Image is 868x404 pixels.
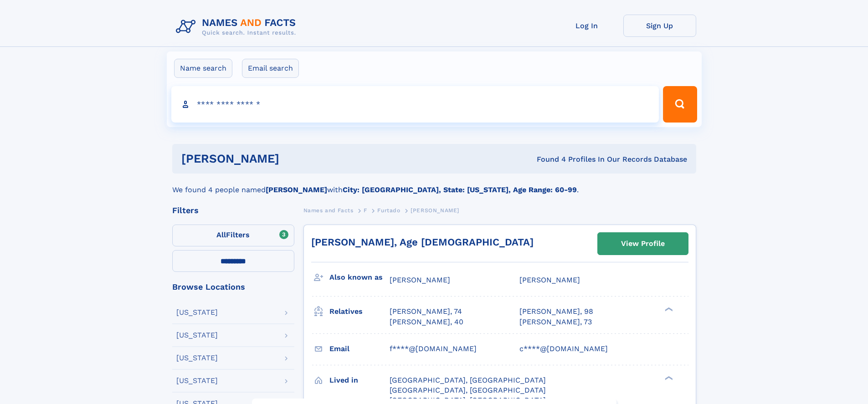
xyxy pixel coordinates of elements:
div: Found 4 Profiles In Our Records Database [408,154,687,164]
div: [US_STATE] [176,354,218,362]
h3: Relatives [329,304,390,319]
b: [PERSON_NAME] [266,185,327,194]
h3: Also known as [329,270,390,285]
div: [US_STATE] [176,377,218,384]
div: ❯ [663,307,673,312]
input: search input [171,86,659,123]
label: Name search [174,59,232,78]
span: Furtado [377,207,400,214]
span: [PERSON_NAME] [390,276,450,284]
h1: [PERSON_NAME] [181,153,408,164]
a: Sign Up [623,15,696,37]
label: Email search [242,59,299,78]
span: All [216,230,226,239]
button: Search Button [663,86,697,123]
a: Log In [550,15,623,37]
span: [PERSON_NAME] [411,207,459,214]
a: [PERSON_NAME], Age [DEMOGRAPHIC_DATA] [311,236,534,248]
h3: Email [329,341,390,357]
a: F [364,205,367,216]
a: [PERSON_NAME], 40 [390,317,463,327]
span: F [364,207,367,214]
span: [GEOGRAPHIC_DATA], [GEOGRAPHIC_DATA] [390,376,546,384]
a: [PERSON_NAME], 74 [390,307,462,317]
div: View Profile [621,233,665,254]
div: We found 4 people named with . [172,174,696,195]
h3: Lived in [329,373,390,388]
div: ❯ [663,375,673,381]
a: Furtado [377,205,400,216]
div: Browse Locations [172,283,294,291]
a: Names and Facts [303,205,354,216]
b: City: [GEOGRAPHIC_DATA], State: [US_STATE], Age Range: 60-99 [343,185,577,194]
div: [US_STATE] [176,332,218,339]
div: [US_STATE] [176,309,218,316]
img: Logo Names and Facts [172,15,303,39]
span: [GEOGRAPHIC_DATA], [GEOGRAPHIC_DATA] [390,386,546,394]
a: View Profile [598,233,688,255]
a: [PERSON_NAME], 73 [519,317,592,327]
a: [PERSON_NAME], 98 [519,307,593,317]
span: [PERSON_NAME] [519,276,580,284]
label: Filters [172,225,294,246]
div: Filters [172,206,294,215]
